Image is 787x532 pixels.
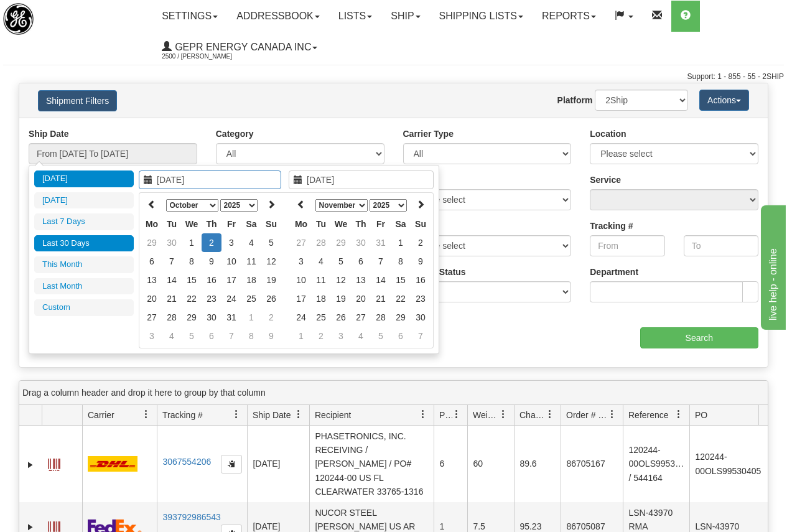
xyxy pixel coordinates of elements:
[331,308,351,327] td: 26
[590,174,621,186] label: Service
[136,404,157,425] a: Carrier filter column settings
[590,266,638,278] label: Department
[412,404,434,425] a: Recipient filter column settings
[88,456,137,472] img: 7 - DHL_Worldwide
[329,1,381,32] a: Lists
[391,289,411,308] td: 22
[142,308,162,327] td: 27
[371,233,391,252] td: 31
[157,405,247,426] th: Press ctrl + space to group
[182,271,202,289] td: 15
[182,233,202,252] td: 1
[351,233,371,252] td: 30
[315,409,351,421] span: Recipient
[331,327,351,345] td: 3
[628,409,669,421] span: Reference
[411,233,431,252] td: 2
[241,252,261,271] td: 11
[247,426,309,502] td: [DATE]
[623,405,689,426] th: Press ctrl + space to group
[411,289,431,308] td: 23
[473,409,499,421] span: Weight
[241,308,261,327] td: 1
[311,308,331,327] td: 25
[152,1,227,32] a: Settings
[162,457,211,467] a: 3067554206
[430,1,533,32] a: Shipping lists
[331,215,351,233] th: We
[221,215,241,233] th: Fr
[182,289,202,308] td: 22
[623,426,689,502] td: 120244-00OLS99530405 / 544164
[162,50,255,63] span: 2500 / [PERSON_NAME]
[9,7,115,22] div: live help - online
[467,426,514,502] td: 60
[699,90,749,111] button: Actions
[439,409,452,421] span: Packages
[467,405,514,426] th: Press ctrl + space to group
[241,271,261,289] td: 18
[391,233,411,252] td: 1
[391,308,411,327] td: 29
[291,327,311,345] td: 1
[172,42,311,52] span: GEPR Energy Canada Inc
[34,235,134,252] li: Last 30 Days
[19,381,768,405] div: grid grouping header
[202,327,221,345] td: 6
[142,271,162,289] td: 13
[291,252,311,271] td: 3
[411,215,431,233] th: Su
[291,215,311,233] th: Mo
[351,308,371,327] td: 27
[539,404,561,425] a: Charge filter column settings
[227,1,329,32] a: Addressbook
[34,170,134,187] li: [DATE]
[34,213,134,230] li: Last 7 Days
[182,308,202,327] td: 29
[261,233,281,252] td: 5
[34,256,134,273] li: This Month
[371,252,391,271] td: 7
[493,404,514,425] a: Weight filter column settings
[371,215,391,233] th: Fr
[668,404,689,425] a: Reference filter column settings
[311,215,331,233] th: Tu
[142,215,162,233] th: Mo
[331,271,351,289] td: 12
[533,1,605,32] a: Reports
[590,128,626,140] label: Location
[446,404,467,425] a: Packages filter column settings
[602,404,623,425] a: Order # / Ship Request # filter column settings
[371,289,391,308] td: 21
[695,409,707,421] span: PO
[162,512,220,522] a: 393792986543
[311,327,331,345] td: 2
[253,409,291,421] span: Ship Date
[34,278,134,295] li: Last Month
[391,271,411,289] td: 15
[29,128,69,140] label: Ship Date
[241,289,261,308] td: 25
[291,289,311,308] td: 17
[689,426,772,502] td: 120244-00OLS99530405
[247,405,309,426] th: Press ctrl + space to group
[403,266,466,278] label: Delivery Status
[162,215,182,233] th: Tu
[751,404,772,425] a: PO filter column settings
[411,308,431,327] td: 30
[311,289,331,308] td: 18
[311,252,331,271] td: 4
[566,409,608,421] span: Order # / Ship Request #
[221,308,241,327] td: 31
[561,405,623,426] th: Press ctrl + space to group
[291,271,311,289] td: 10
[351,289,371,308] td: 20
[411,271,431,289] td: 16
[142,327,162,345] td: 3
[434,405,467,426] th: Press ctrl + space to group
[291,308,311,327] td: 24
[34,192,134,209] li: [DATE]
[590,235,664,256] input: From
[309,405,434,426] th: Press ctrl + space to group
[202,215,221,233] th: Th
